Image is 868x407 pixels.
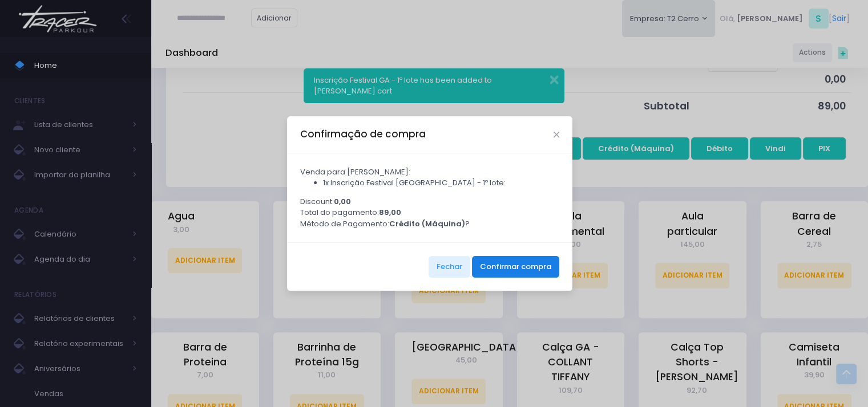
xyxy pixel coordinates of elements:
[389,218,465,229] strong: Crédito (Máquina)
[379,207,401,218] strong: 89,00
[287,153,572,242] div: Venda para [PERSON_NAME]: Discount: Total do pagamento: Método de Pagamento: ?
[554,132,559,137] button: Close
[323,177,560,189] li: 1x Inscrição Festival [GEOGRAPHIC_DATA] - 1º lote:
[300,127,426,141] h5: Confirmação de compra
[472,256,559,278] button: Confirmar compra
[334,196,351,207] strong: 0,00
[429,256,470,278] button: Fechar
